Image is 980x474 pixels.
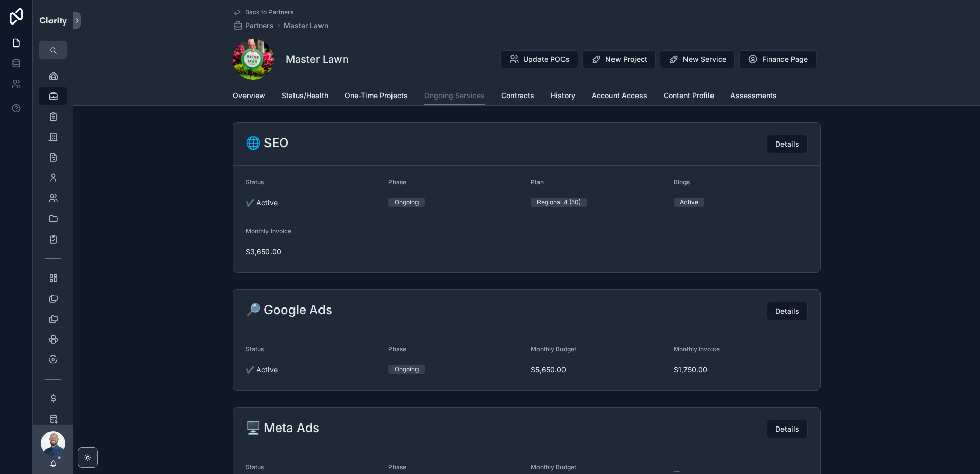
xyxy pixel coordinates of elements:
a: Ongoing Services [424,86,485,106]
span: One-Time Projects [345,90,408,101]
span: Overview [233,90,265,101]
span: Phase [388,345,406,353]
a: Master Lawn [284,20,328,31]
span: Phase [388,178,406,186]
span: Status [246,178,264,186]
img: App logo [39,12,67,29]
a: Content Profile [664,86,714,107]
a: Assessments [730,86,777,107]
span: Status/Health [282,90,328,101]
span: Ongoing Services [424,90,485,101]
span: Monthly Budget [531,345,576,353]
span: Monthly Budget [531,463,576,471]
iframe: Spotlight [1,49,19,67]
a: History [551,86,575,107]
button: New Service [660,50,735,68]
span: Status [246,463,264,471]
div: Active [680,198,698,207]
span: Phase [388,463,406,471]
span: Update POCs [523,54,570,64]
span: Plan [531,178,544,186]
span: New Project [605,54,647,64]
a: One-Time Projects [345,86,408,107]
h2: 🌐 SEO [246,135,288,151]
button: New Project [582,50,656,68]
span: Finance Page [762,54,808,64]
a: Partners [233,20,274,31]
button: Update POCs [500,50,578,68]
button: Details [767,135,808,153]
span: Assessments [730,90,777,101]
button: Details [767,420,808,438]
span: Status [246,345,264,353]
span: History [551,90,575,101]
button: Finance Page [739,50,817,68]
span: $1,750.00 [674,365,808,375]
span: Monthly Invoice [246,227,291,235]
h1: Master Lawn [286,52,349,66]
button: Details [767,302,808,320]
span: Details [775,306,799,316]
span: Details [775,139,799,149]
span: Partners [245,20,274,31]
a: Overview [233,86,265,107]
span: Back to Partners [245,8,293,16]
h2: 🔎 Google Ads [246,302,332,318]
a: Back to Partners [233,8,293,16]
span: Account Access [592,90,647,101]
a: Account Access [592,86,647,107]
span: $5,650.00 [531,365,666,375]
span: Contracts [501,90,534,101]
span: Blogs [674,178,690,186]
div: Ongoing [395,198,419,207]
a: Contracts [501,86,534,107]
span: ✔️ Active [246,198,380,208]
span: Content Profile [664,90,714,101]
span: Details [775,424,799,434]
span: New Service [683,54,726,64]
span: ✔️ Active [246,365,380,375]
div: Regional 4 (50) [537,198,581,207]
span: $3,650.00 [246,247,380,257]
h2: 🖥️ Meta Ads [246,420,320,436]
div: scrollable content [33,59,73,425]
span: Monthly Invoice [674,345,720,353]
div: Ongoing [395,365,419,374]
a: Status/Health [282,86,328,107]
